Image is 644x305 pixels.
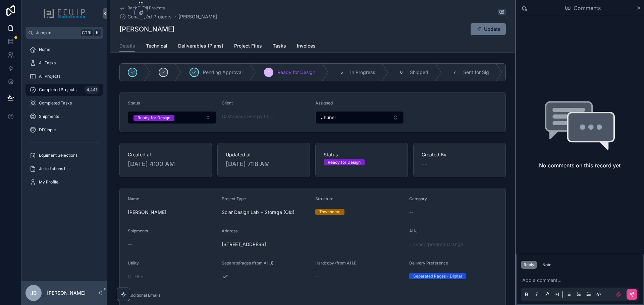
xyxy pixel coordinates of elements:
[128,241,132,248] span: --
[297,40,316,53] a: Invoices
[127,13,172,20] span: Completed Projects
[315,111,404,124] button: Select Button
[234,43,262,49] span: Project Files
[409,241,463,248] a: Un-incorporated Orange
[128,111,216,124] button: Select Button
[324,151,399,158] span: Status
[43,8,86,19] img: App logo
[178,43,223,49] span: Deliverables (Plans)
[25,27,103,39] button: Jump to...CtrlK
[25,70,103,82] a: All Projects
[39,87,76,92] span: Completed Projects
[36,30,78,35] span: Jump to...
[319,209,340,215] div: Townhome
[297,43,316,49] span: Invoices
[119,43,135,49] span: Details
[25,176,103,188] a: My Profile
[146,40,167,53] a: Technical
[350,69,375,76] span: In Progress
[222,113,273,120] a: Castaways Energy LLC
[128,100,140,105] span: Status
[226,159,302,169] span: [DATE] 7:18 AM
[409,196,427,201] span: Category
[39,47,50,52] span: Home
[226,151,302,158] span: Updated at
[178,13,217,20] a: [PERSON_NAME]
[39,179,58,185] span: My Profile
[25,163,103,175] a: Jurisdictions List
[128,293,160,298] span: Additional Emails
[47,290,86,296] p: [PERSON_NAME]
[315,196,333,201] span: Structure
[119,13,172,20] a: Completed Projects
[39,114,59,119] span: Shipments
[422,151,497,158] span: Created By
[315,100,333,105] span: Assigned
[542,262,551,268] div: Note
[273,43,286,49] span: Tasks
[39,60,56,66] span: All Tasks
[127,5,165,11] span: Back to All Projects
[340,70,343,75] span: 5
[273,40,286,53] a: Tasks
[328,159,361,165] div: Ready for Design
[39,166,71,171] span: Jurisdictions List
[25,110,103,123] a: Shipments
[25,97,103,109] a: Completed Tasks
[39,74,60,79] span: All Projects
[146,43,167,49] span: Technical
[410,69,428,76] span: Shipped
[128,151,204,158] span: Created at
[39,127,56,133] span: DIY Input
[25,57,103,69] a: All Tasks
[119,24,174,34] h1: [PERSON_NAME]
[422,159,427,169] span: --
[222,241,404,248] span: [STREET_ADDRESS]
[128,228,148,233] span: Shipments
[222,209,294,216] span: Solar Design Lab + Storage (Old)
[178,40,223,53] a: Deliverables (Plans)
[25,124,103,136] a: DIY Input
[453,70,456,75] span: 7
[267,70,270,75] span: 4
[540,261,554,269] button: Note
[222,196,246,201] span: Project Type
[203,69,243,76] span: Pending Approval
[138,115,170,121] div: Ready for Design
[234,40,262,53] a: Project Files
[521,261,537,269] button: Reply
[413,273,462,279] div: Separated Pages - Digital
[25,84,103,96] a: Completed Projects4,441
[25,149,103,161] a: Equiment Selections
[81,29,93,36] span: Ctrl
[409,209,413,216] span: --
[321,114,336,121] span: Jhunel
[39,153,77,158] span: Equiment Selections
[25,44,103,56] a: Home
[95,30,100,35] span: K
[463,69,489,76] span: Sent for Sig
[471,23,506,35] button: Update
[277,69,315,76] span: Ready for Design
[222,260,273,265] span: SeparatePages (from AHJ)
[409,260,448,265] span: Delivery Preference
[400,70,402,75] span: 6
[128,159,204,169] span: [DATE] 4:00 AM
[128,273,144,280] a: OTHER
[128,260,139,265] span: Utility
[119,40,135,53] a: Details
[539,161,621,169] h2: No comments on this record yet
[315,260,357,265] span: Hardcopy (from AHJ)
[315,273,319,280] span: --
[30,289,37,297] span: JB
[409,228,418,233] span: AHJ
[21,39,107,197] div: scrollable content
[574,4,601,12] span: Comments
[119,5,165,11] a: Back to All Projects
[128,209,216,216] span: [PERSON_NAME]
[222,228,237,233] span: Address
[39,100,72,106] span: Completed Tasks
